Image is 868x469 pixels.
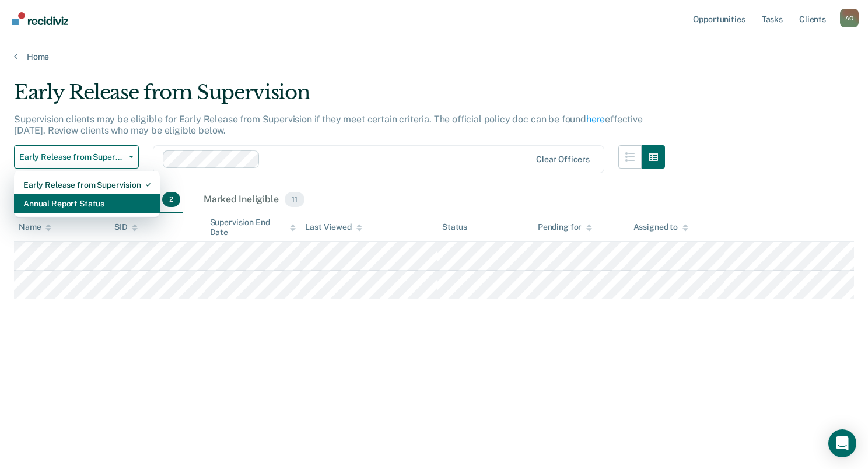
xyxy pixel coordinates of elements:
div: Marked Ineligible11 [201,187,306,213]
div: Annual Report Status [23,194,150,213]
div: Name [19,222,51,232]
span: 11 [285,192,304,207]
div: Last Viewed [305,222,362,232]
div: Clear officers [536,155,590,164]
div: Supervision End Date [210,218,296,237]
div: SID [114,222,138,232]
a: here [586,114,605,125]
img: Recidiviz [12,12,68,25]
span: 2 [162,192,180,207]
button: Early Release from Supervision [14,145,139,169]
a: Home [14,51,854,62]
div: Assigned to [633,222,688,232]
div: Early Release from Supervision [23,176,150,194]
p: Supervision clients may be eligible for Early Release from Supervision if they meet certain crite... [14,114,643,136]
div: Open Intercom Messenger [828,429,856,457]
div: Early Release from Supervision [14,80,665,114]
div: Pending for [538,222,592,232]
div: A O [840,9,859,27]
span: Early Release from Supervision [19,152,124,162]
button: Profile dropdown button [840,9,859,27]
div: Status [442,222,467,232]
